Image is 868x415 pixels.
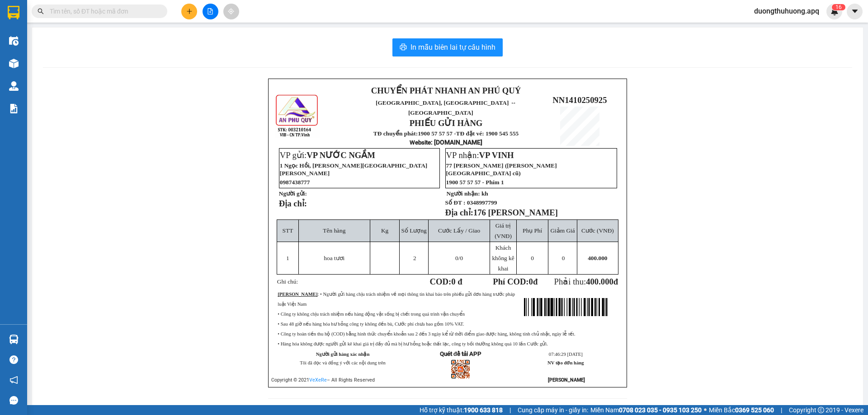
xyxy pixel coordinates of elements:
[581,227,614,234] span: Cước (VNĐ)
[430,277,462,286] strong: COD:
[446,179,504,186] span: 1900 57 57 57 - Phím 1
[554,277,618,286] span: Phải thu:
[278,341,548,346] span: • Hàng hóa không được người gửi kê khai giá trị đầy đủ mà bị hư hỏng hoặc thất lạc, công ty bồi t...
[835,4,839,10] span: 1
[509,405,511,415] span: |
[300,360,386,365] span: Tôi đã đọc và đồng ý với các nội dung trên
[410,139,482,146] strong: : [DOMAIN_NAME]
[495,222,512,239] span: Giá trị (VNĐ)
[9,104,19,113] img: solution-icon
[278,322,464,326] span: • Sau 48 giờ nếu hàng hóa hư hỏng công ty không đền bù, Cước phí chưa bao gồm 10% VAT.
[8,6,19,19] img: logo-vxr
[438,227,480,234] span: Cước Lấy / Giao
[9,396,18,405] span: message
[309,377,327,383] a: VeXeRe
[223,4,239,19] button: aim
[316,352,370,357] strong: Người gửi hàng xác nhận
[456,130,519,137] strong: TĐ đặt vé: 1900 545 555
[181,4,197,19] button: plus
[420,405,503,415] span: Hỗ trợ kỹ thuật:
[445,199,466,206] strong: Số ĐT :
[9,59,19,68] img: warehouse-icon
[392,38,503,56] button: printerIn mẫu biên lai tự cấu hình
[547,360,584,365] strong: NV tạo đơn hàng
[549,352,583,357] span: 07:46:29 [DATE]
[613,277,618,286] span: đ
[473,208,558,217] span: 176 [PERSON_NAME]
[464,406,503,414] strong: 1900 633 818
[830,7,839,15] img: icon-new-feature
[413,255,416,261] span: 2
[9,36,19,46] img: warehouse-icon
[9,376,18,384] span: notification
[440,350,481,357] strong: Quét để tải APP
[280,162,427,177] span: 1 Ngọc Hồi, [PERSON_NAME][GEOGRAPHIC_DATA][PERSON_NAME]
[451,277,462,286] span: 0 đ
[401,227,427,234] span: Số Lượng
[203,4,218,19] button: file-add
[228,8,234,14] span: aim
[709,405,774,415] span: Miền Bắc
[50,6,156,16] input: Tìm tên, số ĐT hoặc mã đơn
[410,139,431,146] span: Website
[552,95,607,105] span: NN1410250925
[283,227,293,234] span: STT
[275,93,320,138] img: logo
[186,8,193,14] span: plus
[562,255,565,261] span: 0
[481,190,488,197] span: kh
[278,331,575,336] span: • Công ty hoàn tiền thu hộ (COD) bằng hình thức chuyển khoản sau 2 đến 3 ngày kể từ thời điểm gia...
[619,406,702,414] strong: 0708 023 035 - 0935 103 250
[529,277,533,286] span: 0
[445,208,473,217] strong: Địa chỉ:
[447,190,480,197] strong: Người nhận:
[38,8,44,14] span: search
[9,355,18,364] span: question-circle
[207,8,213,14] span: file-add
[279,190,307,197] strong: Người gửi:
[278,312,465,317] span: • Công ty không chịu trách nhiệm nếu hàng động vật sống bị chết trong quá trình vận chuyển
[410,42,495,53] span: In mẫu biên lai tự cấu hình
[410,118,483,128] strong: PHIẾU GỬI HÀNG
[371,86,521,95] strong: CHUYỂN PHÁT NHANH AN PHÚ QUÝ
[550,227,575,234] span: Giảm Giá
[286,255,289,261] span: 1
[518,405,588,415] span: Cung cấp máy in - giấy in:
[278,292,515,307] span: : • Người gửi hàng chịu trách nhiệm về mọi thông tin khai báo trên phiếu gửi đơn hàng trước pháp ...
[9,335,19,344] img: warehouse-icon
[381,227,388,234] span: Kg
[271,377,375,383] span: Copyright © 2021 – All Rights Reserved
[586,277,613,286] span: 400.000
[278,292,317,297] strong: [PERSON_NAME]
[781,405,782,415] span: |
[455,255,458,261] span: 0
[590,405,702,415] span: Miền Nam
[400,43,407,52] span: printer
[818,407,824,413] span: copyright
[531,255,534,261] span: 0
[735,406,774,414] strong: 0369 525 060
[467,199,497,206] span: 0348997799
[418,130,456,137] strong: 1900 57 57 57 -
[588,255,607,261] span: 400.000
[747,5,826,17] span: duongthuhuong.apq
[9,81,19,91] img: warehouse-icon
[832,4,845,10] sup: 16
[280,179,310,186] span: 0987438777
[548,377,585,383] strong: [PERSON_NAME]
[839,4,842,10] span: 6
[704,408,707,412] span: ⚪️
[279,199,307,208] strong: Địa chỉ:
[523,227,542,234] span: Phụ Phí
[479,150,514,160] span: VP VINH
[446,162,557,177] span: 77 [PERSON_NAME] ([PERSON_NAME][GEOGRAPHIC_DATA] cũ)
[376,99,516,116] span: [GEOGRAPHIC_DATA], [GEOGRAPHIC_DATA] ↔ [GEOGRAPHIC_DATA]
[323,227,345,234] span: Tên hàng
[307,150,375,160] span: VP NƯỚC NGẦM
[280,150,375,160] span: VP gửi:
[324,255,344,261] span: hoa tươi
[277,278,298,285] span: Ghi chú:
[847,4,863,19] button: caret-down
[492,244,514,272] span: Khách không kê khai
[455,255,463,261] span: /0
